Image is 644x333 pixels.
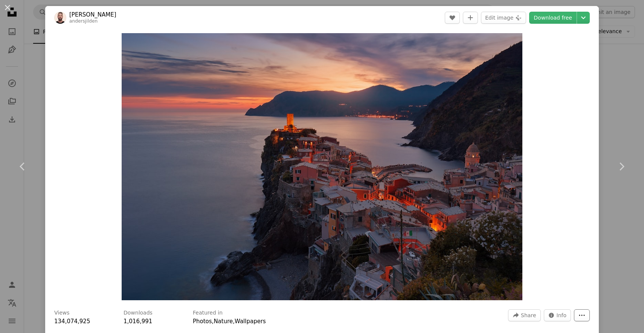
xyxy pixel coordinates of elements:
a: [PERSON_NAME] [69,11,116,18]
h3: Downloads [124,309,153,317]
span: Share [521,310,536,321]
h3: Views [54,309,70,317]
a: Nature [214,318,233,325]
button: Like [445,12,460,24]
span: 134,074,925 [54,318,90,325]
button: Share this image [508,309,540,321]
button: Stats about this image [544,309,571,321]
a: Wallpapers [235,318,266,325]
button: Zoom in on this image [122,33,522,300]
a: andersjilden [69,18,98,24]
a: Next [599,130,644,203]
span: 1,016,991 [124,318,152,325]
img: aerial view of village on mountain cliff during orange sunset [122,33,522,300]
button: Edit image [481,12,526,24]
span: Info [557,310,567,321]
a: Download free [529,12,577,24]
button: Choose download size [577,12,590,24]
button: Add to Collection [463,12,478,24]
span: , [233,318,235,325]
button: More Actions [574,309,590,321]
h3: Featured in [193,309,223,317]
span: , [212,318,214,325]
img: Go to Anders Jildén's profile [54,12,66,24]
a: Photos [193,318,212,325]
